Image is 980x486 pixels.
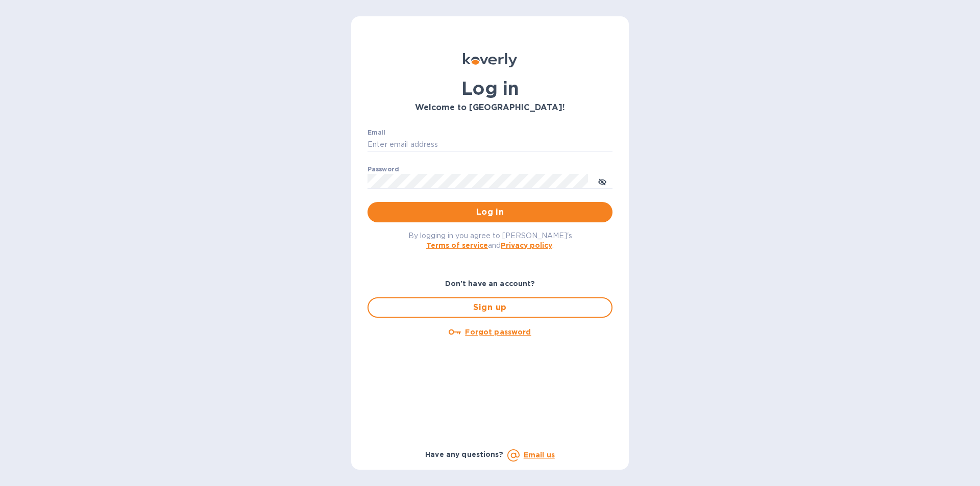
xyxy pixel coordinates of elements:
[376,206,604,218] span: Log in
[367,202,612,222] button: Log in
[367,297,612,318] button: Sign up
[592,171,612,191] button: toggle password visibility
[425,450,503,458] b: Have any questions?
[367,166,399,172] label: Password
[463,53,517,67] img: Koverly
[501,241,552,249] a: Privacy policy
[426,241,488,249] a: Terms of service
[367,137,612,152] input: Enter email address
[377,301,603,314] span: Sign up
[367,130,385,136] label: Email
[465,328,531,336] u: Forgot password
[408,232,572,249] span: By logging in you agree to [PERSON_NAME]'s and .
[445,279,535,288] b: Don't have an account?
[367,103,612,113] h3: Welcome to [GEOGRAPHIC_DATA]!
[367,78,612,99] h1: Log in
[524,451,555,459] a: Email us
